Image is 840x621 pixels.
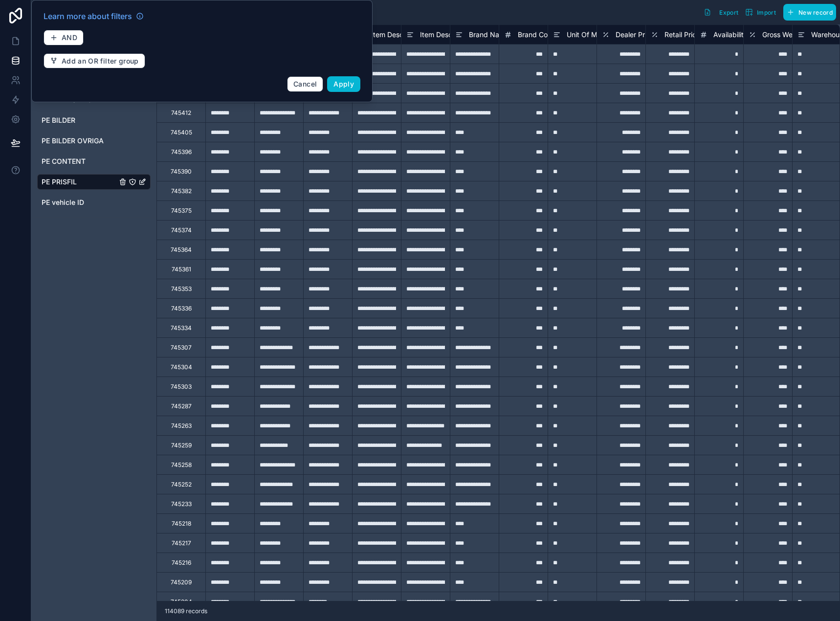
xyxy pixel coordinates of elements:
[171,578,192,586] div: 745209
[420,30,479,40] span: Item Description 2
[42,177,77,187] span: PE PRISFIL
[567,30,619,40] span: Unit Of Measure
[171,500,192,508] div: 745233
[171,383,192,391] div: 745303
[779,4,836,21] a: New record
[165,607,207,615] span: 114089 records
[44,10,144,22] a: Learn more about filters
[44,10,132,22] span: Learn more about filters
[469,30,509,40] span: Brand Name
[42,115,75,125] span: PE BILDER
[616,30,654,40] span: Dealer Price
[62,33,77,42] span: AND
[798,9,833,16] span: New record
[42,198,84,207] span: PE vehicle ID
[42,136,117,146] a: PE BILDER OVRIGA
[62,57,139,66] span: Add an OR filter group
[171,285,192,293] div: 745353
[171,246,192,254] div: 745364
[171,344,192,352] div: 745307
[37,195,151,210] div: PE vehicle ID
[171,402,192,410] div: 745287
[171,442,192,449] div: 745259
[42,198,117,207] a: PE vehicle ID
[37,112,151,128] div: PE BILDER
[44,53,145,69] button: Add an OR filter group
[172,520,191,528] div: 745218
[42,136,104,146] span: PE BILDER OVRIGA
[371,30,423,40] span: Item Description
[171,109,191,117] div: 745412
[171,324,192,332] div: 745334
[742,4,779,21] button: Import
[42,115,117,125] a: PE BILDER
[172,266,191,273] div: 745361
[171,226,192,234] div: 745374
[518,30,556,40] span: Brand Code
[171,363,192,371] div: 745304
[172,539,191,547] div: 745217
[37,133,151,149] div: PE BILDER OVRIGA
[42,156,117,166] a: PE CONTENT
[287,76,323,92] button: Cancel
[757,9,776,16] span: Import
[293,80,317,88] span: Cancel
[719,9,738,16] span: Export
[171,422,192,430] div: 745263
[171,481,192,488] div: 745252
[42,156,86,166] span: PE CONTENT
[171,305,192,312] div: 745336
[783,4,836,21] button: New record
[333,80,354,88] span: Apply
[171,187,192,195] div: 745382
[327,76,360,92] button: Apply
[37,174,151,190] div: PE PRISFIL
[171,129,192,136] div: 745405
[171,207,192,215] div: 745375
[172,559,191,567] div: 745216
[713,30,748,40] span: Availability
[664,30,700,40] span: Retail Price
[171,168,192,176] div: 745390
[762,30,805,40] span: Gross Weight
[700,4,742,21] button: Export
[171,598,192,606] div: 745204
[37,154,151,169] div: PE CONTENT
[44,30,84,45] button: AND
[42,177,117,187] a: PE PRISFIL
[171,148,192,156] div: 745396
[171,461,192,469] div: 745258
